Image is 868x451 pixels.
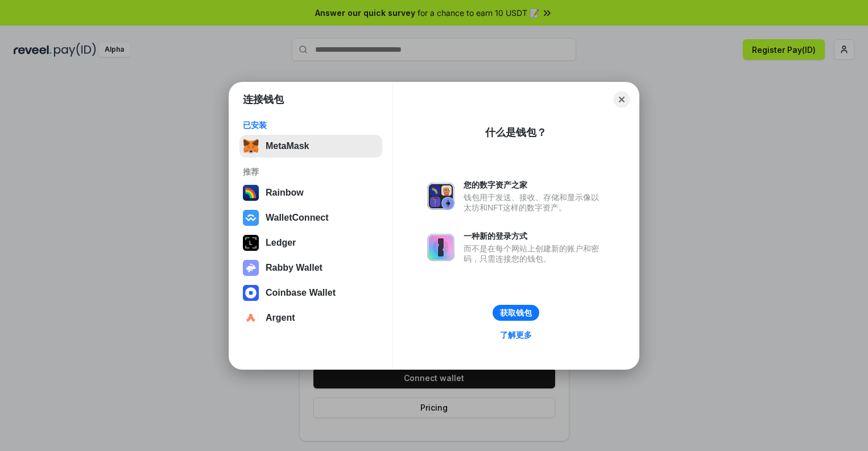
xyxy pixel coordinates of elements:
div: Ledger [266,238,296,248]
button: 获取钱包 [493,305,539,321]
div: 了解更多 [500,330,532,340]
div: 您的数字资产之家 [464,180,605,190]
img: svg+xml,%3Csvg%20xmlns%3D%22http%3A%2F%2Fwww.w3.org%2F2000%2Fsvg%22%20fill%3D%22none%22%20viewBox... [427,234,454,261]
div: 什么是钱包？ [485,126,547,139]
div: Rainbow [266,188,304,198]
div: Rabby Wallet [266,263,323,273]
div: 而不是在每个网站上创建新的账户和密码，只需连接您的钱包。 [464,243,605,264]
img: svg+xml,%3Csvg%20width%3D%22120%22%20height%3D%22120%22%20viewBox%3D%220%200%20120%20120%22%20fil... [243,185,259,201]
div: 获取钱包 [500,308,532,318]
button: Coinbase Wallet [239,282,382,304]
div: Coinbase Wallet [266,288,336,298]
img: svg+xml,%3Csvg%20xmlns%3D%22http%3A%2F%2Fwww.w3.org%2F2000%2Fsvg%22%20fill%3D%22none%22%20viewBox... [427,183,454,210]
button: Rainbow [239,181,382,204]
h1: 连接钱包 [243,93,284,106]
img: svg+xml,%3Csvg%20xmlns%3D%22http%3A%2F%2Fwww.w3.org%2F2000%2Fsvg%22%20fill%3D%22none%22%20viewBox... [243,260,259,276]
a: 了解更多 [493,328,539,342]
div: 已安装 [243,120,379,130]
div: 一种新的登录方式 [464,231,605,241]
img: svg+xml,%3Csvg%20width%3D%2228%22%20height%3D%2228%22%20viewBox%3D%220%200%2028%2028%22%20fill%3D... [243,285,259,301]
button: Close [614,92,630,107]
div: 钱包用于发送、接收、存储和显示像以太坊和NFT这样的数字资产。 [464,192,605,213]
div: MetaMask [266,141,309,151]
div: Argent [266,313,295,323]
div: WalletConnect [266,213,329,223]
button: WalletConnect [239,206,382,229]
div: 推荐 [243,167,379,177]
button: Argent [239,307,382,329]
img: svg+xml,%3Csvg%20fill%3D%22none%22%20height%3D%2233%22%20viewBox%3D%220%200%2035%2033%22%20width%... [243,138,259,154]
img: svg+xml,%3Csvg%20width%3D%2228%22%20height%3D%2228%22%20viewBox%3D%220%200%2028%2028%22%20fill%3D... [243,210,259,226]
img: svg+xml,%3Csvg%20width%3D%2228%22%20height%3D%2228%22%20viewBox%3D%220%200%2028%2028%22%20fill%3D... [243,310,259,326]
button: Rabby Wallet [239,256,382,279]
button: MetaMask [239,135,382,158]
img: svg+xml,%3Csvg%20xmlns%3D%22http%3A%2F%2Fwww.w3.org%2F2000%2Fsvg%22%20width%3D%2228%22%20height%3... [243,235,259,251]
button: Ledger [239,231,382,254]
